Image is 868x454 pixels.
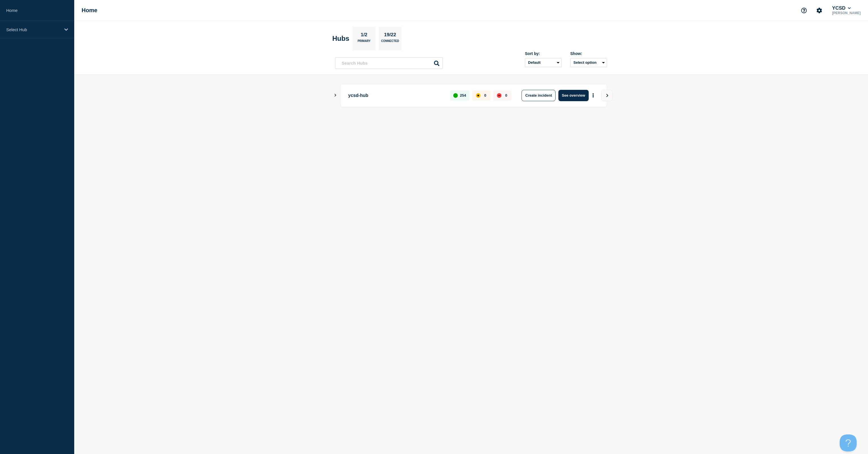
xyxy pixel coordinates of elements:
[831,11,862,15] p: [PERSON_NAME]
[840,434,857,451] iframe: Help Scout Beacon - Open
[570,58,607,67] button: Select option
[570,51,607,56] div: Show:
[590,90,597,101] button: More actions
[335,57,443,69] input: Search Hubs
[522,90,556,101] button: Create incident
[798,5,810,16] button: Support
[601,90,612,101] button: View
[525,58,562,67] select: Sort by
[505,93,507,97] p: 0
[484,93,486,97] p: 0
[813,5,825,16] button: Account settings
[332,35,349,43] h2: Hubs
[453,93,458,98] div: up
[831,5,852,11] button: YCSD
[460,93,466,97] p: 254
[359,32,370,39] p: 1/2
[381,39,399,45] p: Connected
[82,7,97,14] h1: Home
[558,90,588,101] button: See overview
[476,93,480,98] div: affected
[6,27,61,32] p: Select Hub
[358,39,371,45] p: Primary
[382,32,398,39] p: 19/22
[334,93,337,97] button: Show Connected Hubs
[497,93,501,98] div: down
[348,90,444,101] p: ycsd-hub
[525,51,562,56] div: Sort by:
